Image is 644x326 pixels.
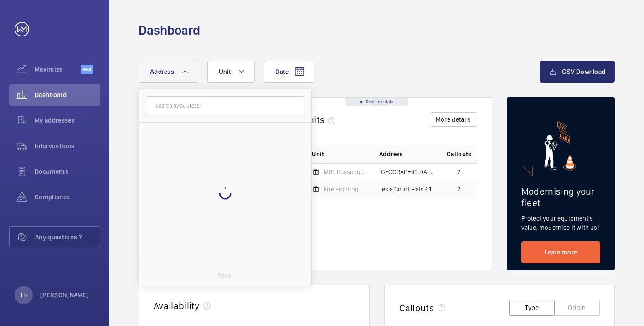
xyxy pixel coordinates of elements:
[219,68,231,75] span: Unit
[35,141,100,150] span: Interventions
[379,186,436,192] span: Tesla Court Flats 61-84 - High Risk Building - Tesla Court Flats 61-84
[544,121,577,171] img: marketing-card.svg
[35,65,81,74] span: Maximize
[399,302,434,314] h2: Callouts
[35,90,100,99] span: Dashboard
[139,22,200,39] h1: Dashboard
[509,300,555,316] button: Type
[264,61,314,83] button: Date
[35,116,100,125] span: My addresses
[324,186,368,192] span: Fire Fighting - Tesla 61-84 schn euro
[324,169,368,175] span: MRL Passenger Lift
[312,150,324,159] span: Unit
[275,68,289,75] span: Date
[345,98,408,106] div: Real time data
[139,61,198,83] button: Address
[457,186,461,192] span: 2
[146,96,304,115] input: Search by address
[521,186,600,208] h2: Modernising your fleet
[35,167,100,176] span: Documents
[207,61,255,83] button: Unit
[35,192,100,202] span: Compliance
[562,68,605,75] span: CSV Download
[20,290,27,300] p: TB
[154,300,200,311] h2: Availability
[457,169,461,175] span: 2
[150,68,174,75] span: Address
[379,169,436,175] span: [GEOGRAPHIC_DATA] - [GEOGRAPHIC_DATA]
[217,271,233,280] p: Reset
[430,112,477,127] button: More details
[379,150,403,159] span: Address
[521,241,600,263] a: Learn more
[554,300,600,316] button: Origin
[521,214,600,232] p: Protect your equipment's value, modernise it with us!
[40,290,89,300] p: [PERSON_NAME]
[303,114,340,125] span: units
[35,233,100,242] span: Any questions ?
[81,65,93,74] span: Beta
[540,61,615,83] button: CSV Download
[447,150,472,159] span: Callouts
